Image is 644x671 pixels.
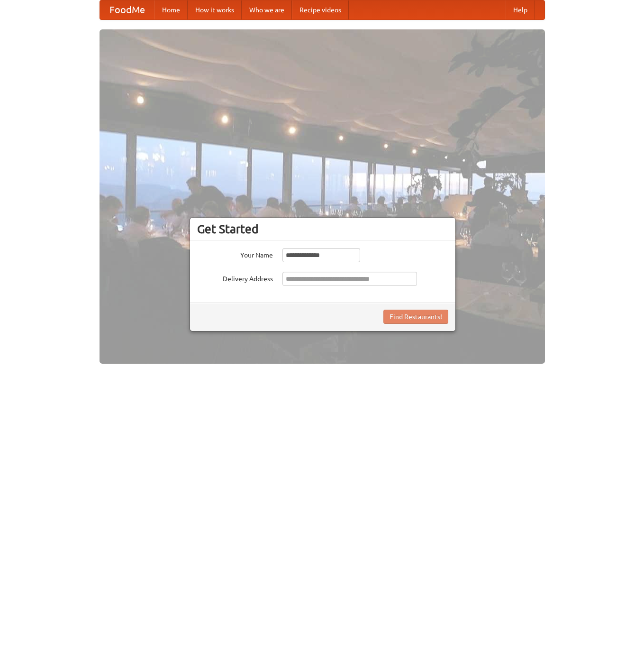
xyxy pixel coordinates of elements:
[188,0,242,19] a: How it works
[506,0,535,19] a: Help
[242,0,292,19] a: Who we are
[197,272,273,284] label: Delivery Address
[197,248,273,260] label: Your Name
[197,222,448,236] h3: Get Started
[154,0,188,19] a: Home
[383,310,448,324] button: Find Restaurants!
[292,0,349,19] a: Recipe videos
[100,0,154,19] a: FoodMe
